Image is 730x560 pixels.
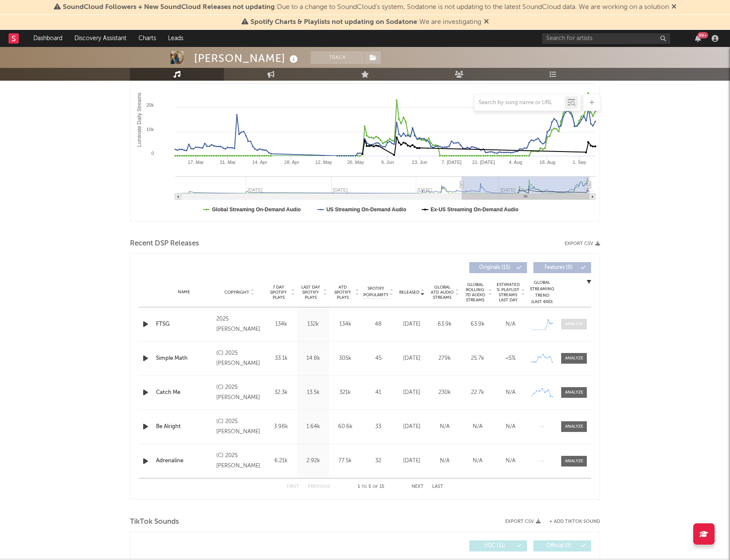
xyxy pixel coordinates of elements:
[463,354,492,363] div: 25.7k
[130,517,179,527] span: TikTok Sounds
[308,484,330,489] button: Previous
[484,19,489,26] span: Dismiss
[299,320,327,329] div: 132k
[224,290,249,295] span: Copyright
[347,482,394,492] div: 1 5 15
[331,285,354,300] span: ATD Spotify Plays
[698,32,708,38] div: 99 +
[130,239,199,249] span: Recent DSP Releases
[432,484,443,489] button: Last
[188,160,204,165] text: 17. Mar
[250,19,481,26] span: : We are investigating
[496,354,525,363] div: <5%
[496,457,525,465] div: N/A
[565,241,600,246] button: Export CSV
[250,19,417,26] span: Spotify Charts & Playlists not updating on Sodatone
[541,519,600,524] button: + Add TikTok Sound
[327,207,406,213] text: US Streaming On-Demand Audio
[156,289,212,295] div: Name
[475,543,514,548] span: UGC ( 11 )
[542,33,670,44] input: Search for artists
[533,540,591,551] button: Official(0)
[463,320,492,329] div: 63.9k
[533,262,591,273] button: Features(0)
[573,160,586,165] text: 1. Sep
[267,354,295,363] div: 33.1k
[475,265,514,270] span: Originals ( 15 )
[442,160,462,165] text: 7. [DATE]
[151,151,154,156] text: 0
[156,388,212,397] a: Catch Me
[331,423,359,431] div: 60.6k
[299,285,322,300] span: Last Day Spotify Plays
[397,423,426,431] div: [DATE]
[216,348,263,369] div: (C) 2025 [PERSON_NAME]
[267,388,295,397] div: 32.3k
[267,423,295,431] div: 3.98k
[469,540,527,551] button: UGC(11)
[363,286,389,298] span: Spotify Popularity
[496,320,525,329] div: N/A
[315,160,333,165] text: 12. May
[430,423,459,431] div: N/A
[267,285,290,300] span: 7 Day Spotify Plays
[539,543,578,548] span: Official ( 0 )
[220,160,236,165] text: 31. Mar
[671,4,677,11] span: Dismiss
[363,388,393,397] div: 41
[299,388,327,397] div: 13.5k
[216,382,263,403] div: (C) 2025 [PERSON_NAME]
[431,207,519,213] text: Ex-US Streaming On-Demand Audio
[216,451,263,471] div: (C) 2025 [PERSON_NAME]
[162,30,189,47] a: Leads
[397,388,426,397] div: [DATE]
[68,30,132,47] a: Discovery Assistant
[430,457,459,465] div: N/A
[194,51,300,65] div: [PERSON_NAME]
[331,457,359,465] div: 77.5k
[156,354,212,363] a: Simple Math
[132,30,162,47] a: Charts
[549,519,600,524] button: + Add TikTok Sound
[216,314,263,335] div: 2025 [PERSON_NAME]
[287,484,299,489] button: First
[284,160,299,165] text: 28. Apr
[156,457,212,465] a: Adrenaline
[363,423,393,431] div: 33
[505,519,541,524] button: Export CSV
[331,388,359,397] div: 321k
[27,30,68,47] a: Dashboard
[252,160,267,165] text: 14. Apr
[412,484,424,489] button: Next
[496,423,525,431] div: N/A
[156,423,212,431] div: Be Alright
[63,4,669,11] span: : Due to a change to SoundCloud's system, Sodatone is not updating to the latest SoundCloud data....
[136,93,142,147] text: Luminate Daily Streams
[267,320,295,329] div: 134k
[331,320,359,329] div: 134k
[267,457,295,465] div: 6.21k
[373,485,378,489] span: of
[156,320,212,329] a: FTSG
[331,354,359,363] div: 305k
[463,457,492,465] div: N/A
[130,50,600,221] svg: Luminate Daily Consumption
[509,160,522,165] text: 4. Aug
[146,127,154,132] text: 10k
[299,354,327,363] div: 14.8k
[381,160,394,165] text: 9. Jun
[397,320,426,329] div: [DATE]
[539,265,578,270] span: Features ( 0 )
[363,457,393,465] div: 32
[397,457,426,465] div: [DATE]
[399,290,419,295] span: Released
[430,285,454,300] span: Global ATD Audio Streams
[430,320,459,329] div: 63.9k
[212,207,301,213] text: Global Streaming On-Demand Audio
[363,320,393,329] div: 48
[695,35,701,42] button: 99+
